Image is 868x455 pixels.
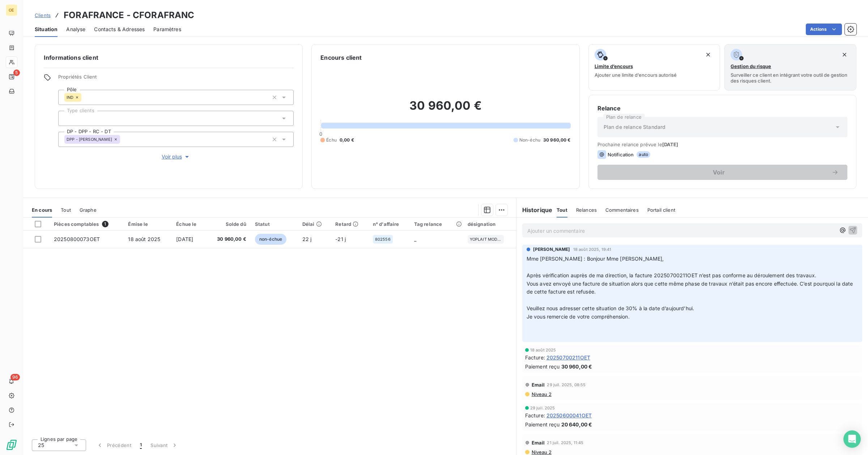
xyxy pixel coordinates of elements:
[647,207,675,213] span: Portail client
[64,9,194,22] h3: FORAFRANCE - CFORAFRANC
[527,256,664,262] span: Mme [PERSON_NAME] : Bonjour Mme [PERSON_NAME],
[10,374,20,380] span: 96
[340,137,354,143] span: 0,00 €
[527,305,694,311] span: Veuillez nous adresser cette situation de 30% à la date d’aujourd’hui.
[373,221,405,227] div: n° d'affaire
[597,142,847,147] span: Prochaine relance prévue le
[326,137,337,143] span: Échu
[530,406,555,410] span: 29 juil. 2025
[35,12,51,18] span: Clients
[35,12,51,19] a: Clients
[255,234,286,245] span: non-échue
[595,72,677,78] span: Ajouter une limite d’encours autorisé
[302,236,312,242] span: 22 j
[731,72,850,84] span: Surveiller ce client en intégrant votre outil de gestion des risques client.
[176,221,201,227] div: Échue le
[608,152,634,157] span: Notification
[527,272,816,278] span: Après vérification auprès de ma direction, la facture 20250700211OET n’est pas conforme au déroul...
[573,247,612,252] span: 18 août 2025, 19:41
[255,221,294,227] div: Statut
[546,412,592,419] span: 20250600041OET
[606,169,831,175] span: Voir
[527,313,630,320] span: Je vous remercie de votre compréhension.
[335,221,364,227] div: Retard
[724,44,856,90] button: Gestion du risqueSurveiller ce client en intégrant votre outil de gestion des risques client.
[54,236,100,242] span: 20250800073OET
[102,221,109,227] span: 1
[136,438,146,453] button: 1
[470,237,502,241] span: YOPLAIT MODERNISATION TRAITEMENT DES EAUX
[547,383,586,387] span: 29 juil. 2025, 08:55
[547,441,583,445] span: 21 juil. 2025, 11:45
[468,221,512,227] div: désignation
[140,442,142,449] span: 1
[128,221,167,227] div: Émise le
[543,137,571,143] span: 30 960,00 €
[843,430,861,448] div: Open Intercom Messenger
[561,421,592,428] span: 20 640,00 €
[66,26,85,33] span: Analyse
[6,439,17,451] img: Logo LeanPay
[533,246,570,253] span: [PERSON_NAME]
[38,442,44,449] span: 25
[532,382,545,388] span: Email
[525,412,545,419] span: Facture :
[81,94,87,101] input: Ajouter une valeur
[604,123,666,131] span: Plan de relance Standard
[525,354,545,361] span: Facture :
[519,137,540,143] span: Non-échu
[120,136,126,143] input: Ajouter une valeur
[546,354,590,361] span: 20250700211OET
[588,44,720,90] button: Limite d’encoursAjouter une limite d’encours autorisé
[527,281,855,295] span: Vous avez envoyé une facture de situation alors que cette même phase de travaux n’était pas encor...
[525,421,560,428] span: Paiement reçu
[128,236,160,242] span: 18 août 2025
[13,69,20,76] span: 5
[557,207,567,213] span: Tout
[597,104,847,113] h6: Relance
[662,142,678,147] span: [DATE]
[731,63,771,69] span: Gestion du risque
[597,165,847,180] button: Voir
[61,207,71,213] span: Tout
[414,221,459,227] div: Tag relance
[320,53,362,62] h6: Encours client
[44,53,294,62] h6: Informations client
[92,438,136,453] button: Précédent
[146,438,183,453] button: Suivant
[64,115,70,122] input: Ajouter une valeur
[319,131,322,137] span: 0
[561,363,592,370] span: 30 960,00 €
[80,207,97,213] span: Graphe
[35,26,58,33] span: Situation
[54,221,119,227] div: Pièces comptables
[806,24,842,35] button: Actions
[67,95,73,100] span: IND
[58,153,294,161] button: Voir plus
[414,236,416,242] span: _
[525,363,560,370] span: Paiement reçu
[530,348,556,352] span: 18 août 2025
[532,440,545,446] span: Email
[94,26,145,33] span: Contacts & Adresses
[595,63,633,69] span: Limite d’encours
[335,236,346,242] span: -21 j
[210,221,246,227] div: Solde dû
[210,236,246,243] span: 30 960,00 €
[302,221,327,227] div: Délai
[6,4,17,16] div: OE
[516,206,553,214] h6: Historique
[531,449,552,455] span: Niveau 2
[32,207,52,213] span: En cours
[176,236,193,242] span: [DATE]
[605,207,639,213] span: Commentaires
[162,153,191,160] span: Voir plus
[58,74,294,84] span: Propriétés Client
[67,137,112,142] span: DPP - [PERSON_NAME]
[320,98,570,120] h2: 30 960,00 €
[576,207,597,213] span: Relances
[637,151,650,158] span: auto
[153,26,181,33] span: Paramètres
[531,391,552,397] span: Niveau 2
[375,237,391,241] span: 802556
